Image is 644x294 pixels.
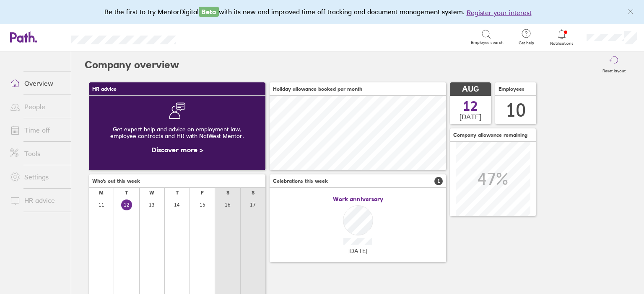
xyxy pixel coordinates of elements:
[597,66,631,74] label: Reset layout
[176,190,179,196] div: T
[3,122,71,138] a: Time off
[199,7,219,17] span: Beta
[226,190,229,196] div: S
[99,190,104,196] div: M
[513,41,540,46] span: Get help
[434,177,443,185] span: 1
[201,190,204,196] div: F
[96,119,259,146] div: Get expert help and advice on employment law, employee contracts and HR with NatWest Mentor.
[548,28,576,46] a: Notifications
[548,41,576,46] span: Notifications
[151,146,203,154] a: Discover more >
[462,85,479,94] span: AUG
[3,169,71,185] a: Settings
[463,100,478,113] span: 12
[104,7,540,18] div: Be the first to try MentorDigital with its new and improved time off tracking and document manage...
[471,40,504,45] span: Employee search
[460,113,481,120] span: [DATE]
[273,86,362,92] span: Holiday allowance booked per month
[199,33,220,41] div: Search
[252,190,254,196] div: S
[3,98,71,115] a: People
[3,75,71,92] a: Overview
[149,190,154,196] div: W
[3,145,71,162] a: Tools
[499,86,525,92] span: Employees
[3,192,71,209] a: HR advice
[467,8,532,18] button: Register your interest
[92,86,117,92] span: HR advice
[273,178,328,184] span: Celebrations this week
[506,100,526,121] div: 10
[333,196,383,202] span: Work anniversary
[597,51,631,78] button: Reset layout
[348,248,367,254] span: [DATE]
[85,51,179,78] h2: Company overview
[453,132,527,138] span: Company allowance remaining
[125,190,128,196] div: T
[92,178,140,184] span: Who's out this week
